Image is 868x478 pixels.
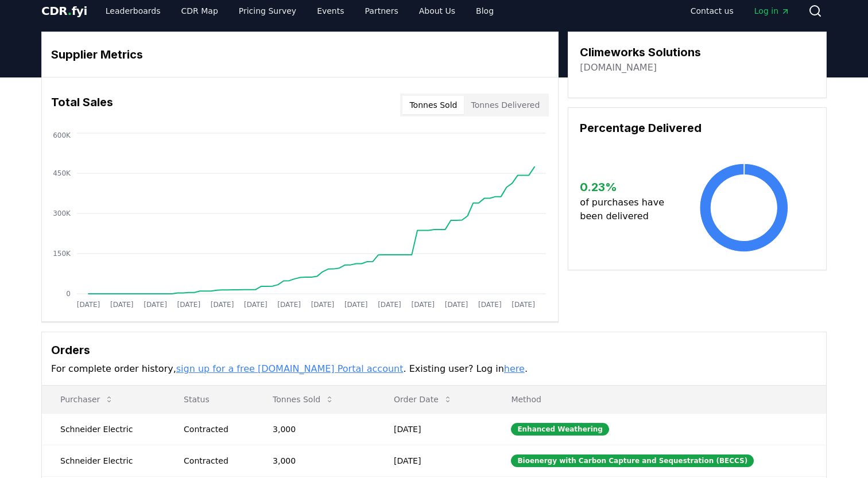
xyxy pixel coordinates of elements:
tspan: [DATE] [411,301,435,309]
tspan: [DATE] [378,301,401,309]
tspan: [DATE] [311,301,335,309]
button: Purchaser [51,388,123,411]
span: . [68,4,72,18]
a: About Us [410,1,464,21]
tspan: [DATE] [77,301,100,309]
tspan: 600K [53,131,71,139]
a: Pricing Survey [230,1,305,21]
p: of purchases have been delivered [580,196,673,223]
p: Status [175,394,245,405]
div: Bioenergy with Carbon Capture and Sequestration (BECCS) [511,454,754,467]
p: For complete order history, . Existing user? Log in . [51,362,817,376]
h3: Total Sales [51,94,113,116]
a: Contact us [681,1,743,21]
td: Schneider Electric [42,445,165,476]
button: Tonnes Sold [402,96,464,114]
a: CDR Map [172,1,227,21]
span: Log in [754,5,790,17]
tspan: 450K [53,169,71,177]
tspan: 0 [66,290,71,298]
tspan: [DATE] [211,301,234,309]
h3: Orders [51,341,817,359]
tspan: [DATE] [478,301,502,309]
tspan: 300K [53,209,71,217]
tspan: 150K [53,250,71,258]
div: Enhanced Weathering [511,423,609,436]
tspan: [DATE] [445,301,468,309]
td: 3,000 [254,413,375,445]
td: [DATE] [375,445,493,476]
a: [DOMAIN_NAME] [580,61,657,75]
button: Order Date [385,388,462,411]
h3: Supplier Metrics [51,46,549,63]
p: Method [502,394,817,405]
nav: Main [681,1,799,21]
tspan: [DATE] [277,301,301,309]
a: Blog [467,1,503,21]
div: Contracted [184,423,245,435]
h3: 0.23 % [580,178,673,196]
td: Schneider Electric [42,413,165,445]
a: Log in [745,1,799,21]
a: Leaderboards [96,1,170,21]
a: CDR.fyi [41,3,87,19]
a: Events [308,1,353,21]
tspan: [DATE] [144,301,167,309]
button: Tonnes Sold [263,388,343,411]
tspan: [DATE] [244,301,268,309]
td: 3,000 [254,445,375,476]
tspan: [DATE] [177,301,201,309]
tspan: [DATE] [344,301,368,309]
a: sign up for a free [DOMAIN_NAME] Portal account [176,363,404,374]
h3: Climeworks Solutions [580,44,701,61]
span: CDR fyi [41,4,87,18]
a: here [504,363,525,374]
tspan: [DATE] [511,301,535,309]
h3: Percentage Delivered [580,119,815,137]
td: [DATE] [375,413,493,445]
tspan: [DATE] [110,301,134,309]
div: Contracted [184,455,245,467]
nav: Main [96,1,503,21]
a: Partners [356,1,408,21]
button: Tonnes Delivered [464,96,547,114]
